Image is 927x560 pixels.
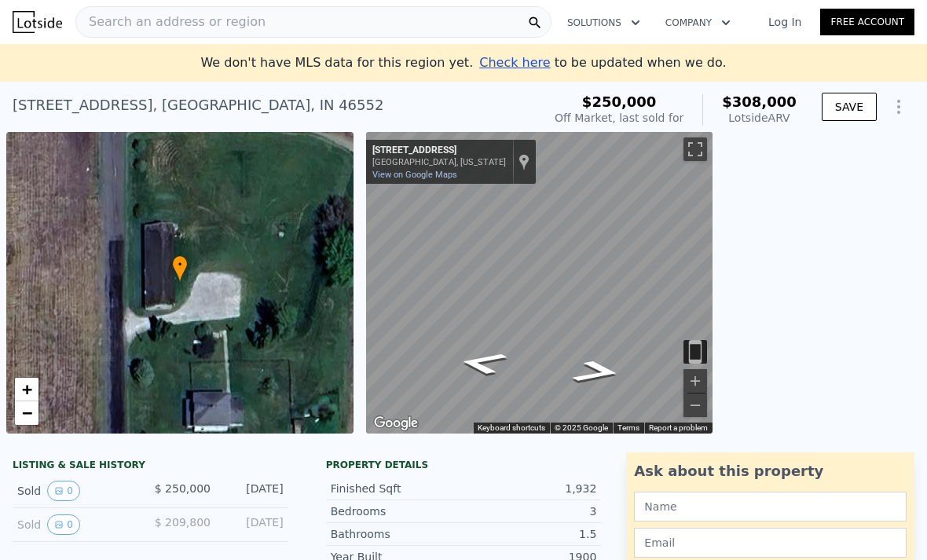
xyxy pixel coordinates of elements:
button: Zoom in [683,369,707,393]
button: Zoom out [683,393,707,417]
span: $ 250,000 [155,482,211,495]
span: $ 209,800 [155,516,211,529]
a: Log In [749,14,820,30]
span: − [22,403,32,423]
div: [STREET_ADDRESS] [372,145,506,157]
div: Map [366,132,713,434]
span: Check here [479,55,550,70]
div: Property details [326,459,602,471]
span: + [22,379,32,399]
div: [STREET_ADDRESS] , [GEOGRAPHIC_DATA] , IN 46552 [13,94,383,116]
div: LISTING & SALE HISTORY [13,459,288,474]
span: $250,000 [582,93,657,110]
div: [GEOGRAPHIC_DATA], [US_STATE] [372,157,506,167]
a: Zoom out [15,401,38,425]
div: Bedrooms [331,503,463,519]
button: View historical data [47,514,80,535]
path: Go North, Tamarack Rd [437,346,528,380]
button: Toggle fullscreen view [683,137,707,161]
span: Search an address or region [76,13,266,31]
button: Show Options [883,91,914,123]
div: 1.5 [463,526,596,542]
div: 1,932 [463,481,596,496]
a: Free Account [820,9,914,35]
div: [DATE] [223,514,284,535]
button: Toggle motion tracking [683,340,707,364]
button: Solutions [555,9,653,37]
div: Finished Sqft [331,481,463,496]
div: Bathrooms [331,526,463,542]
a: Zoom in [15,378,38,401]
span: © 2025 Google [555,423,608,432]
span: • [172,258,188,272]
a: View on Google Maps [372,170,457,180]
a: Report a problem [649,423,708,432]
div: Sold [17,514,137,535]
button: SAVE [822,93,877,121]
span: $308,000 [722,93,797,110]
button: Keyboard shortcuts [478,423,545,434]
div: Ask about this property [634,460,907,482]
input: Email [634,528,907,558]
a: Open this area in Google Maps (opens a new window) [370,413,422,434]
a: Show location on map [518,153,529,170]
div: Sold [17,481,137,501]
div: • [172,255,188,283]
path: Go South, Tamarack Rd [551,355,643,390]
button: View historical data [47,481,80,501]
img: Google [370,413,422,434]
input: Name [634,492,907,522]
div: [DATE] [223,481,284,501]
div: Off Market, last sold for [555,110,683,126]
div: We don't have MLS data for this region yet. [200,53,726,72]
img: Lotside [13,11,62,33]
a: Terms (opens in new tab) [617,423,639,432]
div: to be updated when we do. [479,53,726,72]
div: Street View [366,132,713,434]
button: Company [653,9,743,37]
div: Lotside ARV [722,110,797,126]
div: 3 [463,503,596,519]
